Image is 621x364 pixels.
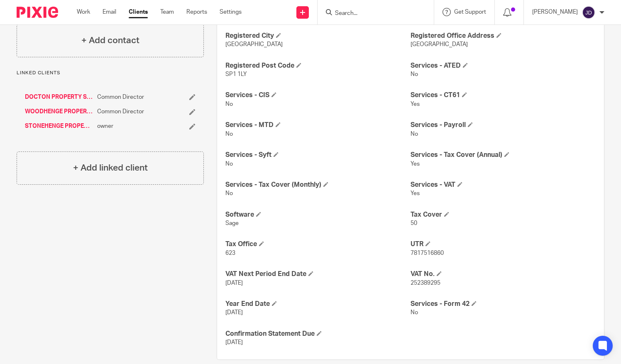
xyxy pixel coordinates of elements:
[411,161,420,167] span: Yes
[225,300,411,308] h4: Year End Date
[225,131,233,137] span: No
[411,71,418,77] span: No
[225,191,233,196] span: No
[411,270,596,278] h4: VAT No.
[225,220,239,226] span: Sage
[225,161,233,167] span: No
[97,122,113,130] span: owner
[129,8,148,16] a: Clients
[411,32,596,40] h4: Registered Office Address
[225,181,411,189] h4: Services - Tax Cover (Monthly)
[97,93,144,101] span: Common Director
[225,42,283,47] span: [GEOGRAPHIC_DATA]
[225,121,411,129] h4: Services - MTD
[225,61,411,70] h4: Registered Post Code
[220,8,242,16] a: Settings
[225,71,247,77] span: SP1 1LY
[225,250,235,256] span: 623
[582,6,595,19] img: svg%3E
[411,300,596,308] h4: Services - Form 42
[411,280,440,286] span: 252389295
[186,8,207,16] a: Reports
[225,91,411,100] h4: Services - CIS
[225,32,411,40] h4: Registered City
[25,122,93,130] a: STONEHENGE PROPERTY LIMITED
[103,8,116,16] a: Email
[225,210,411,219] h4: Software
[411,191,420,196] span: Yes
[454,9,486,15] span: Get Support
[160,8,174,16] a: Team
[411,61,596,70] h4: Services - ATED
[97,107,144,116] span: Common Director
[225,151,411,159] h4: Services - Syft
[532,8,578,16] p: [PERSON_NAME]
[25,93,93,101] a: DOCTON PROPERTY SERVICES LIMITED
[77,8,90,16] a: Work
[81,34,139,47] h4: + Add contact
[411,220,417,226] span: 50
[411,250,444,256] span: 7817516860
[411,91,596,100] h4: Services - CT61
[411,310,418,315] span: No
[225,330,411,338] h4: Confirmation Statement Due
[225,101,233,107] span: No
[225,280,243,286] span: [DATE]
[334,10,409,17] input: Search
[25,107,93,116] a: WOODHENGE PROPERTY LIMITED
[225,310,243,315] span: [DATE]
[225,240,411,249] h4: Tax Office
[225,340,243,345] span: [DATE]
[411,42,468,47] span: [GEOGRAPHIC_DATA]
[411,210,596,219] h4: Tax Cover
[17,7,58,18] img: Pixie
[411,181,596,189] h4: Services - VAT
[411,121,596,129] h4: Services - Payroll
[17,70,204,76] p: Linked clients
[411,151,596,159] h4: Services - Tax Cover (Annual)
[73,161,148,174] h4: + Add linked client
[411,101,420,107] span: Yes
[411,131,418,137] span: No
[411,240,596,249] h4: UTR
[225,270,411,278] h4: VAT Next Period End Date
